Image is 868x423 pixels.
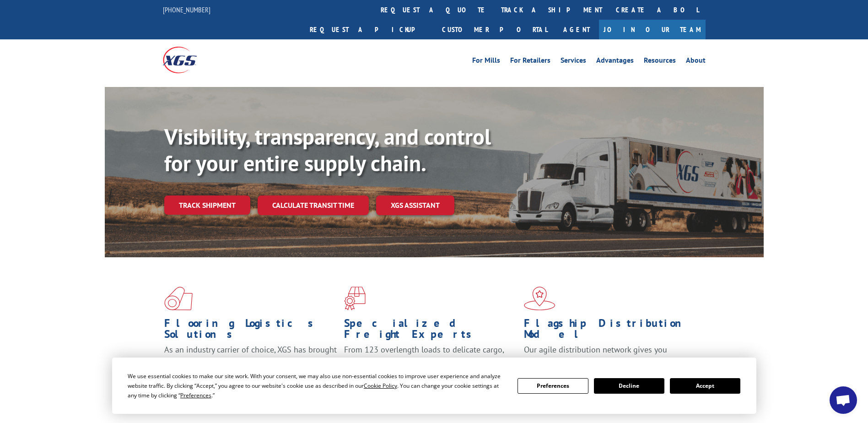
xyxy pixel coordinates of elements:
[524,318,697,344] h1: Flagship Distribution Model
[303,20,435,39] a: Request a pickup
[112,358,756,414] div: Cookie Consent Prompt
[164,318,337,344] h1: Flooring Logistics Solutions
[670,378,740,394] button: Accept
[164,344,337,377] span: As an industry carrier of choice, XGS has brought innovation and dedication to flooring logistics...
[435,20,554,39] a: Customer Portal
[599,20,706,39] a: Join Our Team
[344,344,517,385] p: From 123 overlength loads to delicate cargo, our experienced staff knows the best way to move you...
[128,371,507,400] div: We use essential cookies to make our site work. With your consent, we may also use non-essential ...
[344,287,366,310] img: xgs-icon-focused-on-flooring-red
[518,378,588,394] button: Preferences
[163,5,210,14] a: [PHONE_NUMBER]
[686,57,706,67] a: About
[472,57,500,67] a: For Mills
[561,57,586,67] a: Services
[344,318,517,344] h1: Specialized Freight Experts
[524,287,555,310] img: xgs-icon-flagship-distribution-model-red
[524,344,692,366] span: Our agile distribution network gives you nationwide inventory management on demand.
[258,195,369,215] a: Calculate transit time
[830,386,857,414] a: Open chat
[376,195,454,215] a: XGS ASSISTANT
[180,391,211,399] span: Preferences
[364,382,397,390] span: Cookie Policy
[554,20,599,39] a: Agent
[510,57,550,67] a: For Retailers
[594,378,664,394] button: Decline
[644,57,676,67] a: Resources
[596,57,634,67] a: Advantages
[164,287,193,310] img: xgs-icon-total-supply-chain-intelligence-red
[164,122,491,177] b: Visibility, transparency, and control for your entire supply chain.
[164,195,250,215] a: Track shipment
